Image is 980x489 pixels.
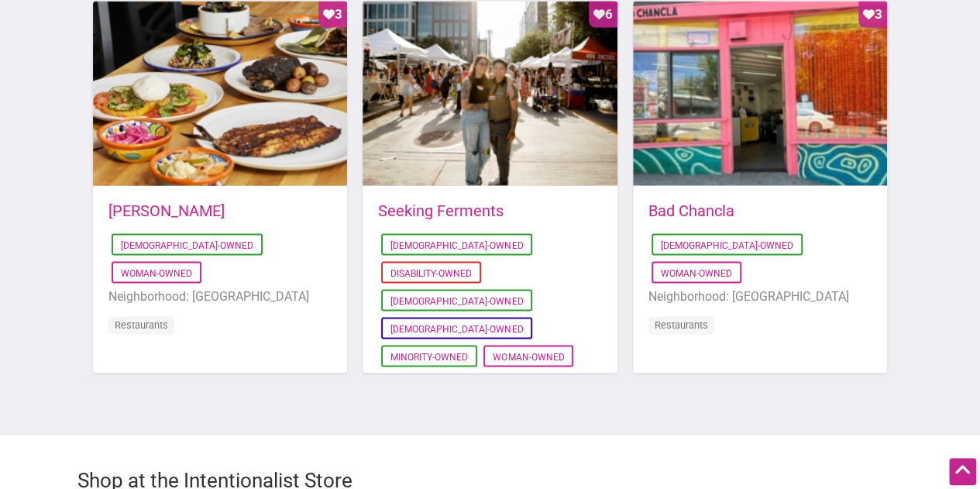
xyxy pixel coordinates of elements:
a: Disability-Owned [390,267,472,278]
a: Woman-Owned [121,267,192,278]
a: [DEMOGRAPHIC_DATA]-Owned [390,323,523,334]
li: Neighborhood: [GEOGRAPHIC_DATA] [648,286,872,306]
a: [PERSON_NAME] [108,201,225,219]
a: Minority-Owned [390,351,468,362]
a: [DEMOGRAPHIC_DATA]-Owned [390,295,523,306]
a: Bad Chancla [648,201,734,219]
a: [DEMOGRAPHIC_DATA]-Owned [121,239,253,250]
a: Seeking Ferments [378,201,504,219]
a: [DEMOGRAPHIC_DATA]-Owned [661,239,793,250]
a: Woman-Owned [661,267,732,278]
li: Neighborhood: [378,370,601,390]
div: Scroll Back to Top [949,458,976,485]
a: Restaurants [655,319,708,330]
a: [DEMOGRAPHIC_DATA]-Owned [390,239,523,250]
li: Neighborhood: [GEOGRAPHIC_DATA] [108,286,332,306]
a: Restaurants [115,319,168,330]
a: Woman-Owned [493,351,564,362]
